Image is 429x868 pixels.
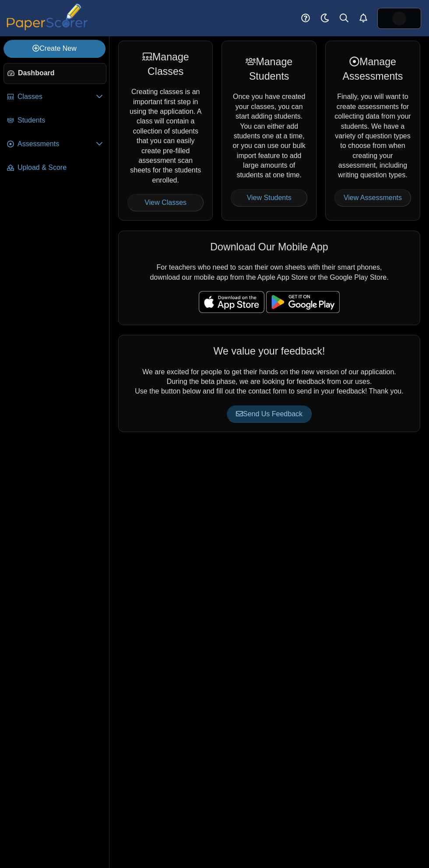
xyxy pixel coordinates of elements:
a: Students [4,110,106,131]
a: View Assessments [334,189,411,207]
div: Creating classes is an important first step in using the application. A class will contain a coll... [118,41,213,221]
a: Assessments [4,134,106,155]
a: Send Us Feedback [227,405,312,423]
a: Create New [4,40,105,57]
a: Alerts [354,9,373,28]
span: Dashboard [18,68,102,78]
img: google-play-badge.png [266,291,340,313]
span: Assessments [18,139,96,149]
span: Classes [18,92,96,102]
div: We value your feedback! [127,344,411,358]
a: PaperScorer [4,24,91,32]
a: View Students [231,189,307,207]
a: ps.74CSeXsONR1xs8MJ [377,8,421,29]
img: ps.74CSeXsONR1xs8MJ [392,11,406,25]
div: Manage Students [231,55,307,83]
div: For teachers who need to scan their own sheets with their smart phones, download our mobile app f... [118,231,420,325]
div: Finally, you will want to create assessments for collecting data from your students. We have a va... [325,41,420,221]
span: Send Us Feedback [236,410,302,418]
div: Manage Assessments [334,55,411,83]
a: Upload & Score [4,158,106,179]
div: We are excited for people to get their hands on the new version of our application. During the be... [118,335,420,432]
a: Dashboard [4,63,106,84]
span: Upload & Score [18,163,103,172]
a: Classes [4,87,106,108]
span: Students [18,116,103,125]
div: Once you have created your classes, you can start adding students. You can either add students on... [222,41,316,221]
img: apple-store-badge.svg [199,291,264,313]
span: Jasmine McNair [392,11,406,25]
div: Manage Classes [127,50,204,78]
a: View Classes [127,194,204,211]
div: Download Our Mobile App [127,240,411,254]
img: PaperScorer [4,4,91,30]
